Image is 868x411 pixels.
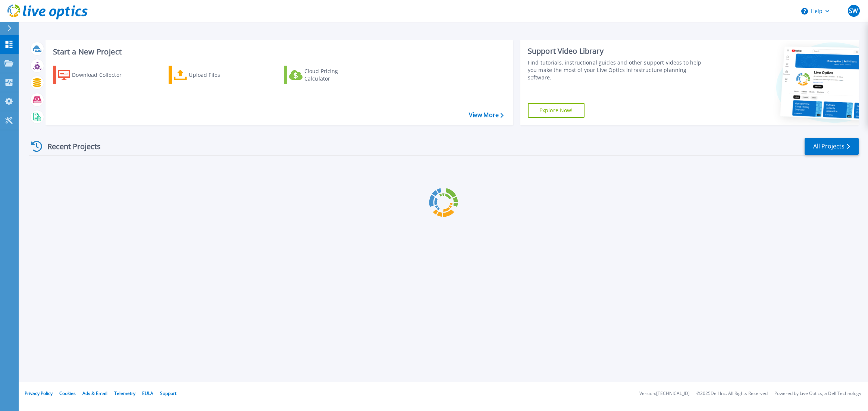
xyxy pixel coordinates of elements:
[160,390,176,396] a: Support
[53,66,136,84] a: Download Collector
[849,8,858,14] span: SW
[284,66,367,84] a: Cloud Pricing Calculator
[528,59,702,81] div: Find tutorials, instructional guides and other support videos to help you make the most of your L...
[72,68,132,82] div: Download Collector
[189,68,248,82] div: Upload Files
[469,112,504,119] a: View More
[805,138,859,155] a: All Projects
[169,66,252,84] a: Upload Files
[142,390,153,396] a: EULA
[528,46,702,56] div: Support Video Library
[639,391,690,396] li: Version: [TECHNICAL_ID]
[53,48,503,56] h3: Start a New Project
[114,390,135,396] a: Telemetry
[774,391,861,396] li: Powered by Live Optics, a Dell Technology
[82,390,107,396] a: Ads & Email
[29,137,111,156] div: Recent Projects
[59,390,76,396] a: Cookies
[528,103,585,118] a: Explore Now!
[25,390,53,396] a: Privacy Policy
[304,68,364,82] div: Cloud Pricing Calculator
[696,391,768,396] li: © 2025 Dell Inc. All Rights Reserved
